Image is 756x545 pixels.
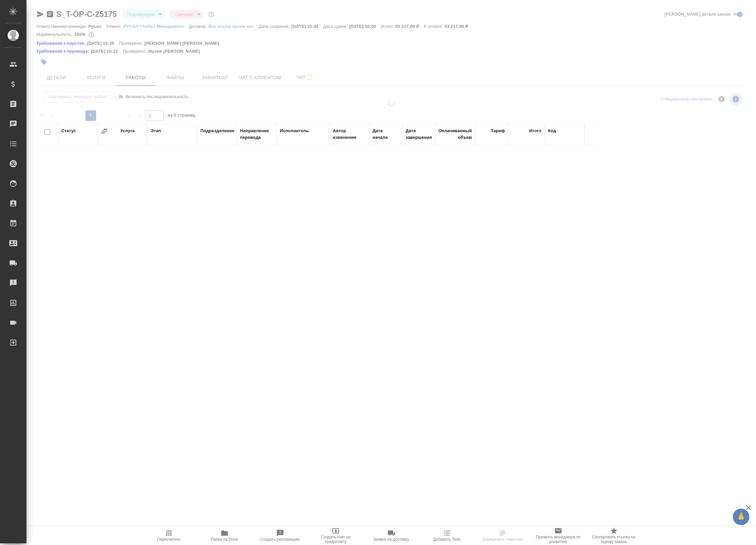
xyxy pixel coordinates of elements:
[333,128,366,141] div: Автор изменения
[120,128,134,134] div: Услуга
[240,128,273,141] div: Направление перевода
[200,128,234,134] div: Подразделение
[61,128,76,134] div: Статус
[735,510,747,524] span: 🙏
[151,128,161,134] div: Этап
[101,128,108,135] button: Сгруппировать
[406,128,432,141] div: Дата завершения
[529,128,541,134] div: Итого
[438,128,472,141] div: Оплачиваемый объем
[373,128,399,141] div: Дата начала
[280,128,309,134] div: Исполнитель
[548,128,556,134] div: Код
[733,509,749,525] button: 🙏
[491,128,505,134] div: Тариф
